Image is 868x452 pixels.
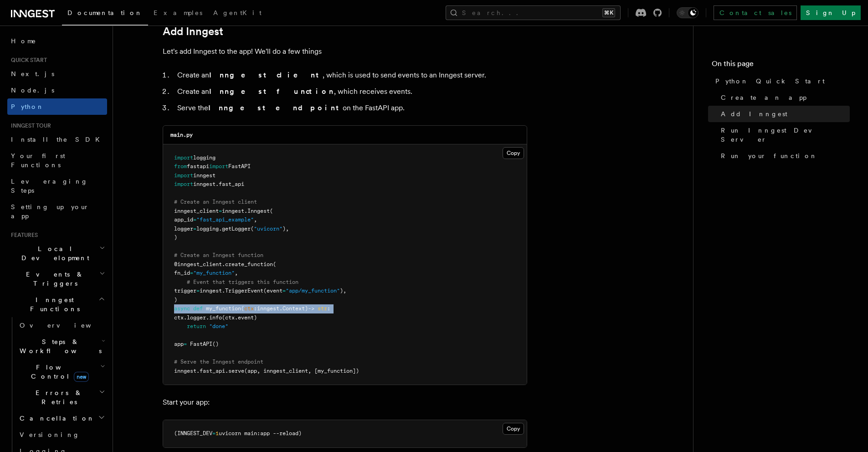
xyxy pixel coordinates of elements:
span: inngest_client [174,208,219,214]
a: Add Inngest [717,106,850,122]
span: : [327,305,330,312]
span: ( [273,261,276,267]
a: Run your function [717,148,850,164]
span: "my_function" [193,270,235,276]
span: Python Quick Start [715,77,825,86]
span: , [235,270,238,276]
span: logger [187,314,206,321]
a: Examples [148,3,208,25]
span: ( [270,208,273,214]
span: inngest [257,305,279,312]
span: inngest [193,181,216,187]
span: Overview [20,322,113,329]
span: TriggerEvent [225,288,263,294]
a: Sign Up [801,5,861,20]
strong: Inngest client [209,71,323,79]
span: # Serve the Inngest endpoint [174,359,263,365]
span: = [190,270,193,276]
span: return [187,323,206,329]
span: inngest. [200,288,225,294]
span: ctx [174,314,184,321]
span: = [193,226,196,232]
span: async [174,305,190,312]
span: def [193,305,203,312]
span: # Event that triggers this function [187,279,298,285]
span: ctx [244,305,254,312]
span: logging [193,154,216,161]
span: Versioning [20,431,80,438]
a: Install the SDK [7,131,107,148]
a: Python [7,98,107,115]
span: . [216,181,219,187]
span: (app, inngest_client, [my_function]) [244,368,359,374]
span: Next.js [11,70,54,77]
span: inngest [174,368,196,374]
span: Run Inngest Dev Server [721,126,850,144]
button: Events & Triggers [7,266,107,292]
span: = [184,341,187,347]
button: Local Development [7,241,107,266]
span: fastapi [187,163,209,169]
span: Context) [282,305,308,312]
span: "app/my_function" [286,288,340,294]
span: import [209,163,228,169]
span: @inngest_client [174,261,222,267]
span: Node.js [11,87,54,94]
span: ) [174,234,177,241]
a: Home [7,33,107,49]
span: "uvicorn" [254,226,282,232]
span: Flow Control [16,363,100,381]
span: # Create an Inngest function [174,252,263,258]
span: inngest [222,208,244,214]
span: Quick start [7,56,47,64]
span: fast_api [219,181,244,187]
span: fast_api [200,368,225,374]
strong: Inngest function [209,87,334,96]
span: . [225,368,228,374]
span: , [254,216,257,223]
span: fn_id [174,270,190,276]
span: FastAPI [190,341,212,347]
span: Run your function [721,151,817,160]
a: Contact sales [714,5,797,20]
a: Documentation [62,3,148,26]
span: trigger [174,288,196,294]
h4: On this page [712,58,850,73]
span: (event [263,288,282,294]
span: ), [282,226,289,232]
span: inngest [193,172,216,179]
span: ( [251,226,254,232]
span: logging. [196,226,222,232]
button: Toggle dark mode [677,7,699,18]
a: Create an app [717,89,850,106]
span: new [74,372,89,382]
a: Run Inngest Dev Server [717,122,850,148]
span: = [196,288,200,294]
span: "done" [209,323,228,329]
span: info [209,314,222,321]
span: Create an app [721,93,806,102]
span: Features [7,231,38,239]
span: Add Inngest [721,109,787,118]
span: str [318,305,327,312]
span: # Create an Inngest client [174,199,257,205]
p: Let's add Inngest to the app! We'll do a few things [163,45,527,58]
li: Create an , which is used to send events to an Inngest server. [175,69,527,82]
span: = [212,430,216,437]
a: Python Quick Start [712,73,850,89]
span: Setting up your app [11,203,89,220]
span: (ctx.event) [222,314,257,321]
strong: Inngest endpoint [208,103,343,112]
span: Errors & Retries [16,388,99,406]
button: Steps & Workflows [16,334,107,359]
span: getLogger [222,226,251,232]
span: Examples [154,9,202,16]
span: my_function [206,305,241,312]
span: = [193,216,196,223]
span: Steps & Workflows [16,337,102,355]
span: logger [174,226,193,232]
span: . [184,314,187,321]
span: Leveraging Steps [11,178,88,194]
span: = [282,288,286,294]
span: serve [228,368,244,374]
